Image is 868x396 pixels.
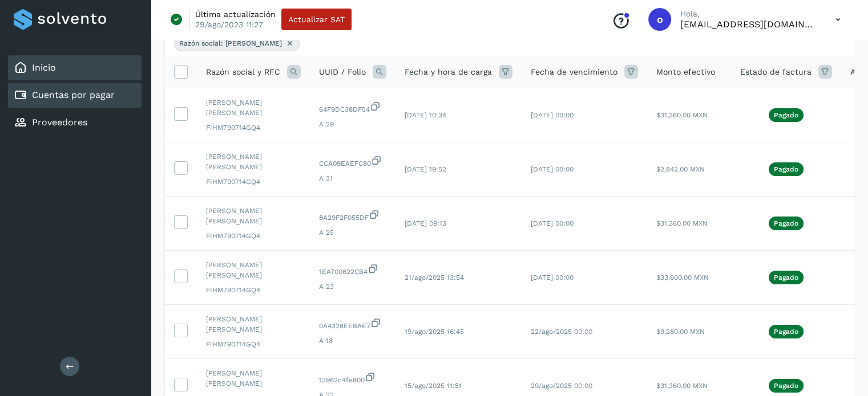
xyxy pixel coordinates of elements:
[319,336,386,346] span: A 18
[8,110,142,135] div: Proveedores
[319,173,386,183] span: A 31
[405,328,464,336] span: 19/ago/2025 16:45
[405,273,464,281] span: 21/ago/2025 13:54
[179,38,282,48] span: Razón social: [PERSON_NAME]
[206,206,301,226] span: [PERSON_NAME] [PERSON_NAME]
[195,19,263,30] p: 29/ago/2023 11:27
[174,35,300,51] div: Razón social: MIGUEL ANGEL
[774,273,798,281] p: Pagado
[774,382,798,390] p: Pagado
[531,66,617,78] span: Fecha de vencimiento
[206,66,280,78] span: Razón social y RFC
[206,177,301,187] span: FIHM790714GQ4
[531,328,592,336] span: 22/ago/2025 00:00
[680,19,817,30] p: orlando@rfllogistics.com.mx
[656,273,709,281] span: $33,600.00 MXN
[206,285,301,295] span: FIHM790714GQ4
[206,152,301,172] span: [PERSON_NAME] [PERSON_NAME]
[405,111,446,119] span: [DATE] 10:34
[405,219,446,227] span: [DATE] 09:13
[319,263,386,277] span: 1EA700622CB4
[206,97,301,118] span: [PERSON_NAME] [PERSON_NAME]
[319,281,386,292] span: A 23
[281,9,352,30] button: Actualizar SAT
[319,119,386,129] span: A 29
[740,66,812,78] span: Estado de factura
[405,66,492,78] span: Fecha y hora de carga
[774,111,798,119] p: Pagado
[319,155,386,169] span: CCA09EAEFC80
[32,117,87,128] a: Proveedores
[774,328,798,336] p: Pagado
[195,9,276,19] p: Última actualización
[319,317,386,331] span: 0A4328EEBAE7
[774,219,798,227] p: Pagado
[531,382,592,390] span: 29/ago/2025 00:00
[656,219,708,227] span: $31,360.00 MXN
[8,83,142,108] div: Cuentas por pagar
[531,219,574,227] span: [DATE] 00:00
[8,55,142,80] div: Inicio
[656,382,708,390] span: $31,360.00 MXN
[206,123,301,133] span: FIHM790714GQ4
[319,101,386,115] span: 64F9DC38DF54
[531,273,574,281] span: [DATE] 00:00
[32,89,115,100] a: Cuentas por pagar
[656,165,705,173] span: $2,842.00 MXN
[32,62,56,73] a: Inicio
[206,231,301,241] span: FIHM790714GQ4
[656,328,705,336] span: $9,280.00 MXN
[531,165,574,173] span: [DATE] 00:00
[206,260,301,280] span: [PERSON_NAME] [PERSON_NAME]
[405,165,446,173] span: [DATE] 19:52
[656,111,708,119] span: $31,360.00 MXN
[319,227,386,238] span: A 25
[774,165,798,173] p: Pagado
[656,66,715,78] span: Monto efectivo
[319,209,386,223] span: 8A29F2F055DF
[680,9,817,19] p: Hola,
[206,368,301,389] span: [PERSON_NAME] [PERSON_NAME]
[405,382,462,390] span: 15/ago/2025 11:51
[319,66,366,78] span: UUID / Folio
[319,371,386,385] span: 13962c4fe800
[206,339,301,349] span: FIHM790714GQ4
[206,314,301,334] span: [PERSON_NAME] [PERSON_NAME]
[531,111,574,119] span: [DATE] 00:00
[288,15,345,23] span: Actualizar SAT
